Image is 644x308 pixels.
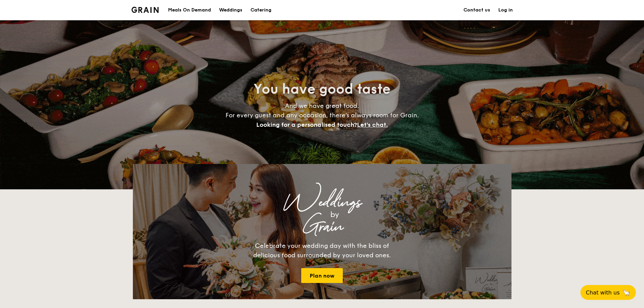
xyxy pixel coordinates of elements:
span: You have good taste [254,81,390,97]
div: by [217,209,452,221]
a: Plan now [301,268,343,283]
div: Grain [192,221,452,233]
span: Looking for a personalised touch? [256,121,357,128]
span: Let's chat. [357,121,388,128]
div: Weddings [192,196,452,209]
a: Logotype [132,7,159,13]
span: And we have great food. For every guest and any occasion, there’s always room for Grain. [225,102,419,128]
button: Chat with us🦙 [580,285,636,300]
span: Chat with us [586,289,620,296]
span: 🦙 [622,289,630,297]
div: Celebrate your wedding day with the bliss of delicious food surrounded by your loved ones. [246,241,398,260]
img: Grain [132,7,159,13]
div: Loading menus magically... [133,158,511,164]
